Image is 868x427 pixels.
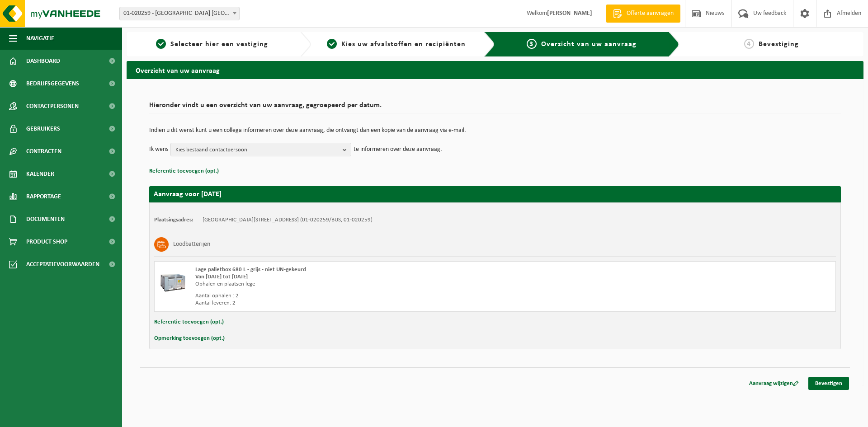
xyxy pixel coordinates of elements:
[26,185,61,208] span: Rapportage
[195,300,531,307] div: Aantal leveren: 2
[26,117,60,140] span: Gebruikers
[173,237,210,252] h3: Loodbatterijen
[624,9,676,18] span: Offerte aanvragen
[119,7,240,20] span: 01-020259 - BANVERCO NV - OOSTENDE
[175,143,339,157] span: Kies bestaand contactpersoon
[159,266,186,293] img: PB-LB-0680-HPE-GY-01.png
[149,127,841,134] p: Indien u dit wenst kunt u een collega informeren over deze aanvraag, die ontvangt dan een kopie v...
[527,39,537,49] span: 3
[26,72,79,95] span: Bedrijfsgegevens
[541,41,637,48] span: Overzicht van uw aanvraag
[154,316,224,328] button: Referentie toevoegen (opt.)
[170,143,351,156] button: Kies bestaand contactpersoon
[547,10,592,17] strong: [PERSON_NAME]
[120,7,239,20] span: 01-020259 - BANVERCO NV - OOSTENDE
[154,217,193,223] strong: Plaatsingsadres:
[127,61,863,79] h2: Overzicht van uw aanvraag
[354,143,442,156] p: te informeren over deze aanvraag.
[26,163,54,185] span: Kalender
[195,267,306,272] span: Lage palletbox 680 L - grijs - niet UN-gekeurd
[316,39,477,50] a: 2Kies uw afvalstoffen en recipiënten
[154,333,225,344] button: Opmerking toevoegen (opt.)
[195,292,531,300] div: Aantal ophalen : 2
[154,191,222,198] strong: Aanvraag voor [DATE]
[149,165,219,177] button: Referentie toevoegen (opt.)
[156,39,166,49] span: 1
[149,143,168,156] p: Ik wens
[26,140,61,163] span: Contracten
[744,39,754,49] span: 4
[26,95,79,117] span: Contactpersonen
[26,230,67,253] span: Product Shop
[131,39,293,50] a: 1Selecteer hier een vestiging
[742,377,806,390] a: Aanvraag wijzigen
[26,27,54,50] span: Navigatie
[341,41,466,48] span: Kies uw afvalstoffen en recipiënten
[606,5,680,23] a: Offerte aanvragen
[327,39,337,49] span: 2
[26,253,99,276] span: Acceptatievoorwaarden
[203,216,373,224] td: [GEOGRAPHIC_DATA][STREET_ADDRESS] (01-020259/BUS, 01-020259)
[26,50,60,72] span: Dashboard
[195,274,248,280] strong: Van [DATE] tot [DATE]
[195,281,531,288] div: Ophalen en plaatsen lege
[149,102,841,114] h2: Hieronder vindt u een overzicht van uw aanvraag, gegroepeerd per datum.
[26,208,65,230] span: Documenten
[170,41,268,48] span: Selecteer hier een vestiging
[759,41,799,48] span: Bevestiging
[808,377,849,390] a: Bevestigen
